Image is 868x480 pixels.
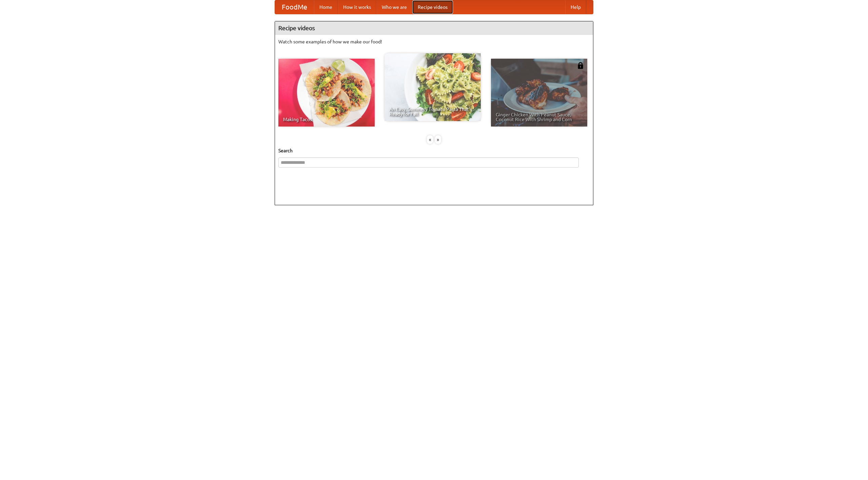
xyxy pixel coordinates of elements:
a: An Easy, Summery Tomato Pasta That's Ready for Fall [384,53,481,121]
h5: Search [278,147,590,154]
div: » [435,135,441,144]
a: Help [565,0,586,14]
span: Making Tacos [283,117,370,122]
a: How it works [338,0,376,14]
p: Watch some examples of how we make our food! [278,38,590,45]
img: 483408.png [577,62,584,69]
a: Recipe videos [412,0,453,14]
a: Making Tacos [278,59,375,127]
a: FoodMe [275,0,314,14]
div: « [427,135,433,144]
span: An Easy, Summery Tomato Pasta That's Ready for Fall [389,107,476,116]
a: Who we are [376,0,412,14]
h4: Recipe videos [275,21,593,35]
a: Home [314,0,338,14]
